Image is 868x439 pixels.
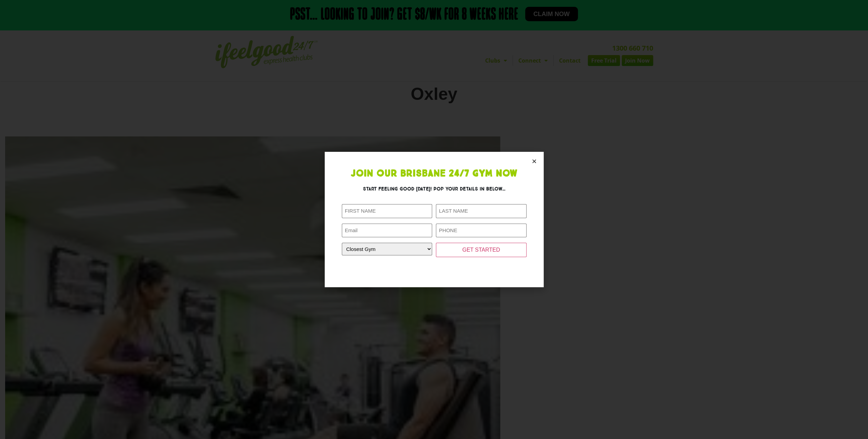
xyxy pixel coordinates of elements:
[342,169,527,178] h1: Join Our Brisbane 24/7 Gym Now
[436,204,527,218] input: LAST NAME
[436,243,527,257] input: GET STARTED
[436,224,527,238] input: PHONE
[532,159,537,164] a: Close
[342,204,432,218] input: FIRST NAME
[342,224,432,238] input: Email
[342,185,527,192] h3: Start feeling good [DATE]! Pop your details in below...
